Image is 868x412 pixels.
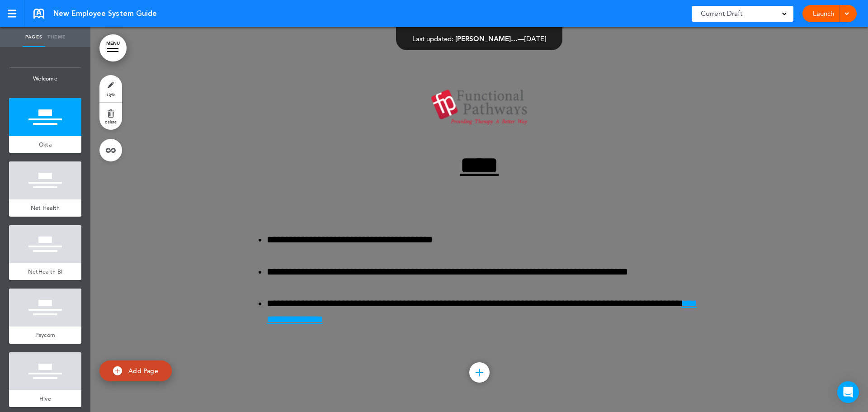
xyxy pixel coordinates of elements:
[455,34,518,43] span: [PERSON_NAME]…
[431,89,528,126] img: 1699867705947.png
[105,119,117,124] span: delete
[39,141,52,148] span: Okta
[99,360,172,382] a: Add Page
[53,9,157,19] span: New Employee System Guide
[9,327,81,344] a: Paycom
[45,27,68,47] a: Theme
[99,103,122,130] a: delete
[809,5,838,22] a: Launch
[9,68,81,90] span: Welcome
[35,331,56,339] span: Paycom
[23,27,45,47] a: Pages
[9,390,81,407] a: Hive
[28,268,63,275] span: NetHealth BI
[107,91,115,97] span: style
[113,366,122,375] img: add.svg
[99,75,122,102] a: style
[9,263,81,280] a: NetHealth BI
[99,34,127,62] a: MENU
[701,7,742,20] span: Current Draft
[837,381,859,403] div: Open Intercom Messenger
[9,199,81,217] a: Net Health
[128,367,158,375] span: Add Page
[524,34,546,43] span: [DATE]
[39,395,51,403] span: Hive
[412,35,546,42] div: —
[31,204,60,212] span: Net Health
[9,136,81,153] a: Okta
[412,34,453,43] span: Last updated:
